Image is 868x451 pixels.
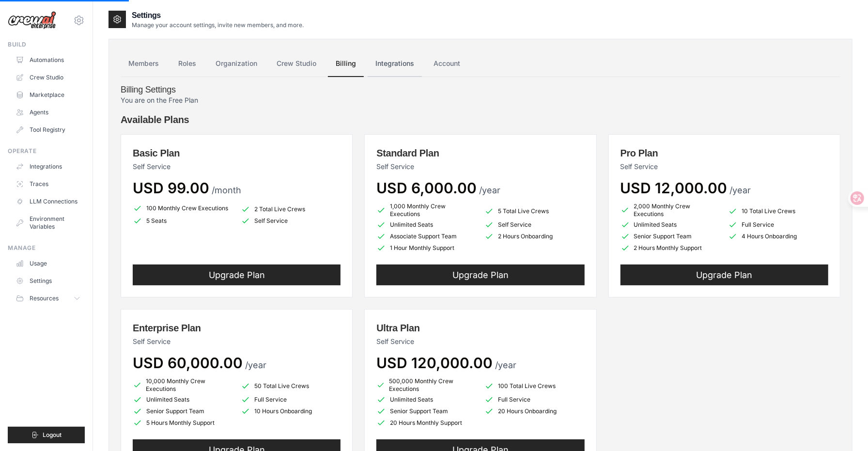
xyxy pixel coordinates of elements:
a: Settings [12,273,85,289]
li: 100 Total Live Crews [484,379,585,393]
a: Integrations [368,51,422,77]
li: Self Service [484,220,585,230]
li: 2 Hours Monthly Support [620,243,721,253]
li: 4 Hours Onboarding [728,232,828,241]
a: Billing [328,51,364,77]
span: USD 6,000.00 [376,179,477,197]
li: Full Service [241,395,341,404]
span: Resources [30,295,59,302]
h2: Settings [132,10,304,21]
li: 10 Total Live Crews [728,204,828,218]
li: Associate Support Team [376,232,477,241]
li: Unlimited Seats [133,395,233,404]
button: Upgrade Plan [620,264,828,285]
div: Manage [8,244,85,252]
span: /month [212,185,241,195]
a: Account [426,51,468,77]
li: 2,000 Monthly Crew Executions [620,202,721,218]
img: Logo [8,11,56,30]
div: 聊天小组件 [820,404,868,451]
a: Roles [170,51,204,77]
li: 5 Hours Monthly Support [133,418,233,428]
a: Usage [12,256,85,271]
a: Traces [12,176,85,192]
a: Members [121,51,167,77]
li: 20 Hours Onboarding [484,406,585,416]
a: Integrations [12,159,85,174]
span: USD 120,000.00 [376,354,493,372]
span: /year [495,360,516,370]
li: 5 Total Live Crews [484,204,585,218]
button: Logout [8,427,85,443]
button: Upgrade Plan [376,264,584,285]
li: 5 Seats [133,216,233,226]
a: LLM Connections [12,194,85,209]
iframe: Chat Widget [820,404,868,451]
li: Self Service [241,216,341,226]
span: USD 99.00 [133,179,209,197]
span: USD 12,000.00 [620,179,728,197]
a: Marketplace [12,87,85,103]
a: Agents [12,105,85,120]
li: 1 Hour Monthly Support [376,243,477,253]
li: 1,000 Monthly Crew Executions [376,202,477,218]
h3: Enterprise Plan [133,321,341,335]
p: Self Service [376,337,584,346]
li: Unlimited Seats [620,220,721,230]
li: 20 Hours Monthly Support [376,418,477,428]
p: Self Service [133,162,341,171]
h3: Ultra Plan [376,321,584,335]
li: 10 Hours Onboarding [241,406,341,416]
div: Build [8,41,85,48]
span: /year [245,360,266,370]
a: Environment Variables [12,211,85,234]
li: Full Service [484,395,585,404]
li: Senior Support Team [376,406,477,416]
p: Self Service [620,162,828,171]
a: Automations [12,52,85,68]
a: Crew Studio [269,51,324,77]
li: 50 Total Live Crews [241,379,341,393]
li: 500,000 Monthly Crew Executions [376,377,477,393]
button: Upgrade Plan [133,264,341,285]
a: Tool Registry [12,122,85,138]
p: Self Service [376,162,584,171]
p: You are on the Free Plan [121,95,840,105]
span: /year [479,185,500,195]
li: Senior Support Team [133,406,233,416]
span: USD 60,000.00 [133,354,243,372]
li: Senior Support Team [620,232,721,241]
h4: Available Plans [121,113,840,126]
li: Unlimited Seats [376,220,477,230]
h3: Basic Plan [133,146,341,160]
a: Organization [208,51,265,77]
div: Operate [8,147,85,155]
li: 2 Total Live Crews [241,204,341,214]
p: Manage your account settings, invite new members, and more. [132,21,304,29]
h3: Standard Plan [376,146,584,160]
h4: Billing Settings [121,85,840,95]
li: 2 Hours Onboarding [484,232,585,241]
p: Self Service [133,337,341,346]
li: Unlimited Seats [376,395,477,404]
h3: Pro Plan [620,146,828,160]
a: Crew Studio [12,70,85,85]
span: Logout [43,431,62,439]
li: 10,000 Monthly Crew Executions [133,377,233,393]
li: Full Service [728,220,828,230]
button: Resources [12,291,85,306]
span: /year [730,185,751,195]
li: 100 Monthly Crew Executions [133,202,233,214]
